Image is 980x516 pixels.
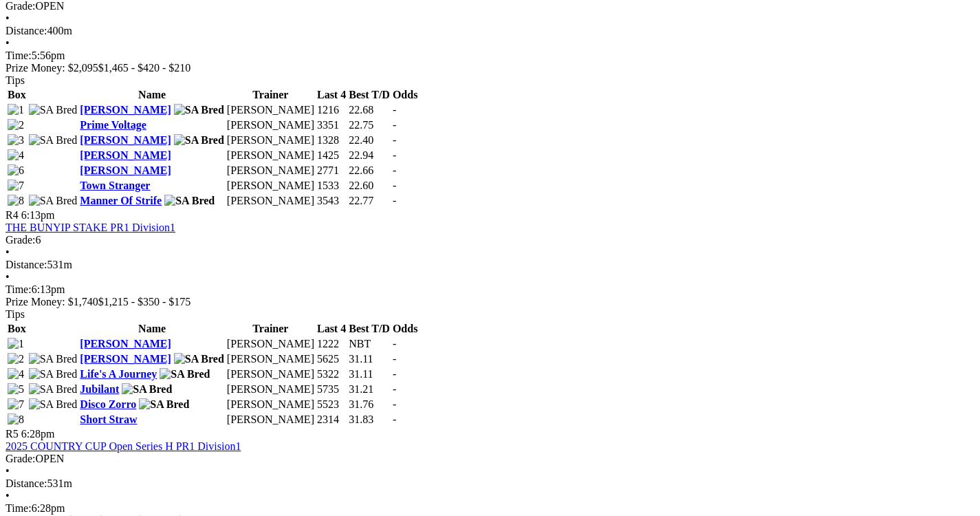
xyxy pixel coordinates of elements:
[6,502,974,515] div: 6:28pm
[6,37,10,49] span: •
[393,353,396,365] span: -
[6,490,10,502] span: •
[226,322,315,336] th: Trainer
[393,383,396,395] span: -
[392,322,418,336] th: Odds
[6,222,175,233] a: THE BUNYIP STAKE PR1 Division1
[393,180,396,191] span: -
[6,453,974,465] div: OPEN
[80,338,171,350] a: [PERSON_NAME]
[8,398,24,411] img: 7
[160,368,210,380] img: SA Bred
[393,149,396,161] span: -
[8,383,24,396] img: 5
[29,104,78,116] img: SA Bred
[348,118,391,132] td: 22.75
[8,413,24,426] img: 8
[174,134,224,147] img: SA Bred
[393,413,396,425] span: -
[393,104,396,116] span: -
[393,134,396,146] span: -
[226,88,315,102] th: Trainer
[8,149,24,162] img: 4
[226,133,315,147] td: [PERSON_NAME]
[6,296,974,308] div: Prize Money: $1,740
[6,74,25,86] span: Tips
[80,383,119,395] a: Jubilant
[122,383,172,396] img: SA Bred
[348,322,391,336] th: Best T/D
[139,398,189,411] img: SA Bred
[393,398,396,410] span: -
[8,338,24,350] img: 1
[6,209,19,221] span: R4
[226,179,315,193] td: [PERSON_NAME]
[226,337,315,351] td: [PERSON_NAME]
[316,367,347,381] td: 5322
[80,368,157,380] a: Life's A Journey
[6,259,974,271] div: 531m
[8,119,24,131] img: 2
[80,149,171,161] a: [PERSON_NAME]
[393,195,396,206] span: -
[6,25,47,36] span: Distance:
[348,194,391,208] td: 22.77
[98,62,191,74] span: $1,465 - $420 - $210
[316,164,347,178] td: 2771
[348,164,391,178] td: 22.66
[29,383,78,396] img: SA Bred
[393,164,396,176] span: -
[80,353,171,365] a: [PERSON_NAME]
[316,194,347,208] td: 3543
[79,88,225,102] th: Name
[348,352,391,366] td: 31.11
[29,134,78,147] img: SA Bred
[8,180,24,192] img: 7
[226,352,315,366] td: [PERSON_NAME]
[174,104,224,116] img: SA Bred
[226,149,315,162] td: [PERSON_NAME]
[80,180,150,191] a: Town Stranger
[6,465,10,477] span: •
[6,308,25,320] span: Tips
[8,353,24,365] img: 2
[226,398,315,411] td: [PERSON_NAME]
[348,367,391,381] td: 31.11
[316,398,347,411] td: 5523
[316,413,347,427] td: 2314
[80,134,171,146] a: [PERSON_NAME]
[6,50,974,62] div: 5:56pm
[6,477,47,489] span: Distance:
[393,368,396,380] span: -
[316,118,347,132] td: 3351
[226,164,315,178] td: [PERSON_NAME]
[316,337,347,351] td: 1222
[6,453,36,464] span: Grade:
[29,398,78,411] img: SA Bred
[6,234,974,246] div: 6
[6,234,36,246] span: Grade:
[8,164,24,177] img: 6
[316,88,347,102] th: Last 4
[6,502,32,514] span: Time:
[6,283,32,295] span: Time:
[6,283,974,296] div: 6:13pm
[6,25,974,37] div: 400m
[174,353,224,365] img: SA Bred
[316,133,347,147] td: 1328
[6,440,241,452] a: 2025 COUNTRY CUP Open Series H PR1 Division1
[8,368,24,380] img: 4
[21,209,55,221] span: 6:13pm
[8,104,24,116] img: 1
[8,323,26,334] span: Box
[80,164,171,176] a: [PERSON_NAME]
[226,103,315,117] td: [PERSON_NAME]
[348,383,391,396] td: 31.21
[226,118,315,132] td: [PERSON_NAME]
[29,195,78,207] img: SA Bred
[393,338,396,350] span: -
[98,296,191,308] span: $1,215 - $350 - $175
[393,119,396,131] span: -
[6,12,10,24] span: •
[316,383,347,396] td: 5735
